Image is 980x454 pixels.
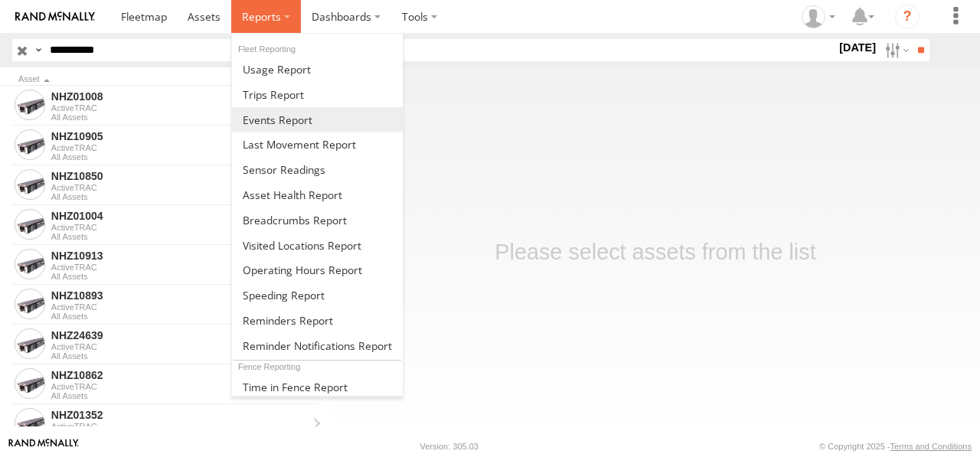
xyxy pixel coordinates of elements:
[232,57,403,82] a: Usage Report
[51,342,307,351] div: ActiveTRAC
[51,232,307,241] div: All Assets
[232,308,403,333] a: Reminders Report
[232,207,403,233] a: Breadcrumbs Report
[51,90,307,103] div: NHZ01008 - View Asset History
[51,312,307,321] div: All Assets
[51,289,307,302] div: NHZ10893 - View Asset History
[51,351,307,361] div: All Assets
[51,113,307,122] div: All Assets
[18,76,306,83] div: Click to Sort
[8,439,79,454] a: Visit our Website
[232,283,403,308] a: Fleet Speed Report
[51,103,307,113] div: ActiveTRAC
[51,422,307,431] div: ActiveTRAC
[51,302,307,312] div: ActiveTRAC
[51,382,307,391] div: ActiveTRAC
[232,374,403,400] a: Time in Fences Report
[51,263,307,272] div: ActiveTRAC
[51,223,307,232] div: ActiveTRAC
[836,39,879,56] label: [DATE]
[232,333,403,358] a: Service Reminder Notifications Report
[232,257,403,283] a: Asset Operating Hours Report
[51,209,307,223] div: NHZ01004 - View Asset History
[819,442,972,451] div: © Copyright 2025 -
[51,152,307,162] div: All Assets
[51,249,307,263] div: NHZ10913 - View Asset History
[895,5,920,29] i: ?
[51,328,307,342] div: NHZ24639 - View Asset History
[232,157,403,182] a: Sensor Readings
[51,169,307,183] div: NHZ10850 - View Asset History
[51,391,307,400] div: All Assets
[51,192,307,201] div: All Assets
[879,39,912,61] label: Search Filter Options
[232,182,403,207] a: Asset Health Report
[32,39,44,61] label: Search Query
[420,442,479,451] div: Version: 305.03
[232,233,403,258] a: Visited Locations Report
[51,408,307,422] div: NHZ01352 - View Asset History
[15,11,95,22] img: rand-logo.svg
[51,129,307,143] div: NHZ10905 - View Asset History
[51,368,307,382] div: NHZ10862 - View Asset History
[232,82,403,107] a: Trips Report
[796,5,841,28] div: Zulema McIntosch
[890,442,972,451] a: Terms and Conditions
[232,132,403,157] a: Last Movement Report
[51,143,307,152] div: ActiveTRAC
[51,183,307,192] div: ActiveTRAC
[232,107,403,132] a: Full Events Report
[51,272,307,281] div: All Assets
